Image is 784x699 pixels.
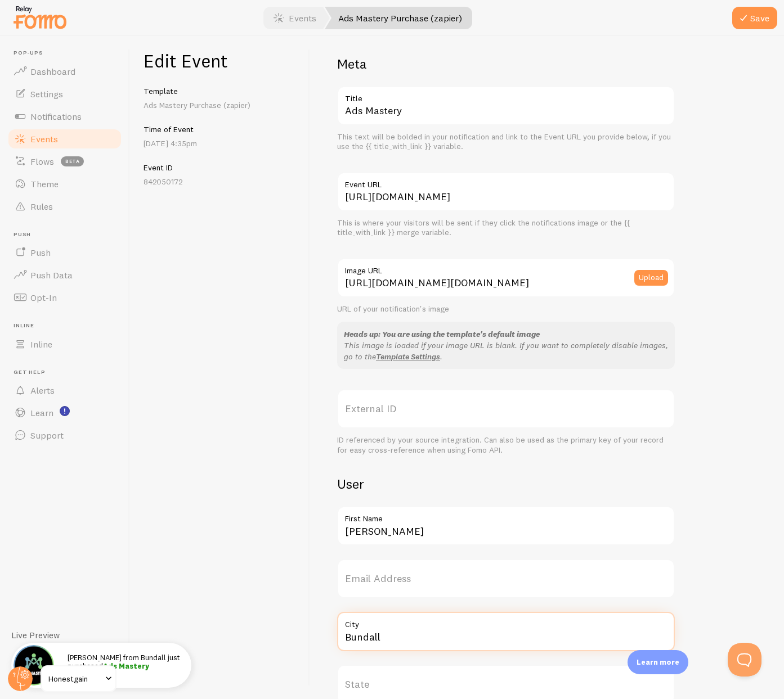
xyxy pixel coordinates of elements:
p: Learn more [637,657,679,668]
label: Email Address [337,559,675,598]
span: Support [30,430,64,441]
label: City [337,612,675,631]
p: Ads Mastery Purchase (zapier) [144,100,296,111]
span: Honestgain [48,672,102,686]
span: Settings [30,88,63,100]
div: Heads up: You are using the template's default image [344,328,668,340]
p: [DATE] 4:35pm [144,138,296,149]
label: Event URL [337,172,675,191]
span: Opt-In [30,292,57,303]
button: Upload [634,270,668,286]
p: 842050172 [144,176,296,187]
div: This is where your visitors will be sent if they click the notifications image or the {{ title_wi... [337,218,675,238]
a: Opt-In [7,286,123,309]
span: Theme [30,178,59,190]
a: Alerts [7,379,123,402]
span: Push [30,247,51,258]
span: Get Help [14,369,123,376]
a: Template Settings [376,351,440,362]
h2: Meta [337,55,675,73]
h5: Template [144,86,296,96]
p: This image is loaded if your image URL is blank. If you want to completely disable images, go to ... [344,340,668,362]
span: Pop-ups [14,49,123,57]
label: Image URL [337,258,675,277]
a: Push Data [7,264,123,286]
label: External ID [337,389,675,429]
div: This text will be bolded in your notification and link to the Event URL you provide below, if you... [337,132,675,152]
div: Learn more [628,650,688,674]
span: Learn [30,407,53,418]
h2: User [337,475,675,493]
span: Push [14,231,123,238]
a: Flows beta [7,150,123,173]
label: Title [337,86,675,105]
a: Rules [7,195,123,218]
span: Inline [14,322,123,330]
a: Inline [7,333,123,355]
iframe: Help Scout Beacon - Open [728,643,761,677]
span: Rules [30,201,53,212]
a: Push [7,241,123,264]
svg: <p>Watch New Feature Tutorials!</p> [60,406,70,416]
a: Events [7,128,123,150]
h5: Event ID [144,163,296,173]
span: Notifications [30,111,82,122]
h5: Time of Event [144,124,296,134]
div: URL of your notification's image [337,304,675,314]
span: Events [30,133,58,145]
a: Honestgain [41,665,117,692]
span: Flows [30,156,54,167]
div: ID referenced by your source integration. Can also be used as the primary key of your record for ... [337,435,675,455]
a: Learn [7,402,123,424]
span: beta [61,156,84,166]
a: Theme [7,173,123,195]
span: Push Data [30,269,73,281]
h1: Edit Event [144,49,296,73]
img: fomo-relay-logo-orange.svg [12,3,68,31]
a: Support [7,424,123,447]
a: Settings [7,83,123,105]
a: Notifications [7,105,123,128]
span: Dashboard [30,66,75,77]
span: Inline [30,339,52,350]
span: Alerts [30,385,55,396]
a: Dashboard [7,60,123,83]
label: First Name [337,506,675,525]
